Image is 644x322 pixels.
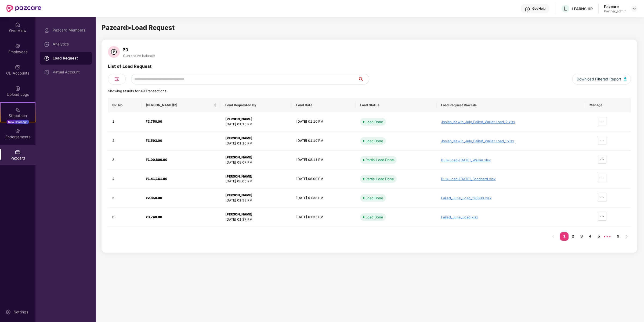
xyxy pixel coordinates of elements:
[292,151,356,170] td: [DATE] 08:11 PM
[108,169,142,189] td: 4
[632,6,636,11] img: svg+xml;base64,PHN2ZyBpZD0iRHJvcGRvd24tMzJ4MzIiIHhtbG5zPSJodHRwOi8vd3d3LnczLm9yZy8yMDAwL3N2ZyIgd2...
[225,160,288,165] div: [DATE] 08:07 PM
[146,119,162,123] strong: ₹3,750.00
[108,98,142,112] th: SR. No
[604,9,626,13] div: Partner_admin
[108,63,151,74] div: List of Load Request
[221,98,292,112] th: Load Requested By
[572,6,593,11] div: LEARNSHIP
[366,214,383,220] div: Load Done
[225,193,252,197] strong: [PERSON_NAME]
[53,55,88,61] div: Load Request
[292,98,356,112] th: Load Date
[598,119,606,123] span: ellipsis
[572,74,631,84] button: Download Filtered Report
[598,138,606,142] span: ellipsis
[586,232,594,240] a: 4
[108,46,120,58] img: svg+xml;base64,PHN2ZyB4bWxucz0iaHR0cDovL3d3dy53My5vcmcvMjAwMC9zdmciIHdpZHRoPSIzNiIgaGVpZ2h0PSIzNi...
[15,22,20,27] img: svg+xml;base64,PHN2ZyBpZD0iSG9tZSIgeG1sbnM9Imh0dHA6Ly93d3cudzMub3JnLzIwMDAvc3ZnIiB3aWR0aD0iMjAiIG...
[598,157,606,161] span: ellipsis
[108,189,142,208] td: 5
[15,128,20,134] img: svg+xml;base64,PHN2ZyBpZD0iRW5kb3JzZW1lbnRzIiB4bWxucz0iaHR0cDovL3d3dy53My5vcmcvMjAwMC9zdmciIHdpZH...
[532,6,545,11] div: Get Help
[102,24,175,31] span: Pazcard > Load Request
[604,4,626,9] div: Pazcare
[356,98,437,112] th: Load Status
[366,195,383,201] div: Load Done
[560,232,569,241] li: 1
[622,232,631,241] li: Next Page
[44,28,49,33] img: svg+xml;base64,PHN2ZyBpZD0iUHJvZmlsZSIgeG1sbnM9Imh0dHA6Ly93d3cudzMub3JnLzIwMDAvc3ZnIiB3aWR0aD0iMj...
[225,136,252,140] strong: [PERSON_NAME]
[441,215,581,219] div: Failed_June_Load.xlsx
[6,120,29,124] div: New Challenge
[6,309,11,315] img: svg+xml;base64,PHN2ZyBpZD0iU2V0dGluZy0yMHgyMCIgeG1sbnM9Imh0dHA6Ly93d3cudzMub3JnLzIwMDAvc3ZnIiB3aW...
[225,198,288,203] div: [DATE] 01:38 PM
[108,89,167,93] span: Showing results for 49 Transactions
[53,70,88,74] div: Virtual Account
[15,107,20,112] img: svg+xml;base64,PHN2ZyB4bWxucz0iaHR0cDovL3d3dy53My5vcmcvMjAwMC9zdmciIHdpZHRoPSIyMSIgaGVpZ2h0PSIyMC...
[598,176,606,180] span: ellipsis
[598,117,606,125] button: ellipsis
[569,232,577,240] a: 2
[525,6,530,12] img: svg+xml;base64,PHN2ZyBpZD0iSGVscC0zMngzMiIgeG1sbnM9Imh0dHA6Ly93d3cudzMub3JnLzIwMDAvc3ZnIiB3aWR0aD...
[122,47,156,52] div: ₹0
[585,98,631,112] th: Manage
[569,232,577,241] li: 2
[142,98,221,112] th: Load Amount(₹)
[44,56,49,61] img: svg+xml;base64,PHN2ZyBpZD0iTG9hZF9SZXF1ZXN0IiBkYXRhLW5hbWU9IkxvYWQgUmVxdWVzdCIgeG1sbnM9Imh0dHA6Ly...
[366,157,394,162] div: Partial Load Done
[108,132,142,151] td: 2
[441,158,581,162] div: Bulk-Load-[DATE]_Walkin.xlsx
[225,122,288,127] div: [DATE] 01:10 PM
[614,232,622,240] a: 9
[598,136,606,144] button: ellipsis
[225,212,252,216] strong: [PERSON_NAME]
[603,232,612,241] span: •••
[1,113,35,118] div: Stepathon
[437,98,585,112] th: Load Request Raw File
[108,112,142,132] td: 1
[560,232,569,240] a: 1
[225,155,252,159] strong: [PERSON_NAME]
[603,232,612,241] li: Next 5 Pages
[441,177,581,181] div: Bulk-Load-[DATE]_Foodcard.xlsx
[598,193,606,201] button: ellipsis
[577,76,621,82] span: Download Filtered Report
[441,139,581,143] div: Josiah_Kewin_July_Failed_Wallet Load_1.xlsx
[15,86,20,91] img: svg+xml;base64,PHN2ZyBpZD0iVXBsb2FkX0xvZ3MiIGRhdGEtbmFtZT0iVXBsb2FkIExvZ3MiIHhtbG5zPSJodHRwOi8vd3...
[122,54,156,58] div: Current VA balance
[622,232,631,241] button: right
[577,232,586,240] a: 3
[625,235,628,238] span: right
[53,28,88,32] div: Pazcard Members
[594,232,603,241] li: 5
[44,42,49,47] img: svg+xml;base64,PHN2ZyBpZD0iRGFzaGJvYXJkIiB4bWxucz0iaHR0cDovL3d3dy53My5vcmcvMjAwMC9zdmciIHdpZHRoPS...
[146,177,167,181] strong: ₹1,41,161.00
[15,150,20,155] img: svg+xml;base64,PHN2ZyBpZD0iUGF6Y2FyZCIgeG1sbnM9Imh0dHA6Ly93d3cudzMub3JnLzIwMDAvc3ZnIiB3aWR0aD0iMj...
[366,176,394,182] div: Partial Load Done
[15,65,20,70] img: svg+xml;base64,PHN2ZyBpZD0iQ0RfQWNjb3VudHMiIGRhdGEtbmFtZT0iQ0QgQWNjb3VudHMiIHhtbG5zPSJodHRwOi8vd3...
[441,196,581,200] div: Failed_June_Load_126000.xlsx
[614,232,622,241] li: 9
[598,195,606,199] span: ellipsis
[53,42,88,46] div: Analytics
[598,212,606,221] button: ellipsis
[108,151,142,170] td: 3
[146,196,162,200] strong: ₹2,850.00
[146,215,162,219] strong: ₹3,740.00
[292,112,356,132] td: [DATE] 01:10 PM
[594,232,603,240] a: 5
[598,214,606,218] span: ellipsis
[358,77,369,81] span: search
[15,43,20,49] img: svg+xml;base64,PHN2ZyBpZD0iRW1wbG95ZWVzIiB4bWxucz0iaHR0cDovL3d3dy53My5vcmcvMjAwMC9zdmciIHdpZHRoPS...
[146,158,167,162] strong: ₹1,00,800.00
[552,235,555,238] span: left
[114,76,120,82] img: svg+xml;base64,PHN2ZyB4bWxucz0iaHR0cDovL3d3dy53My5vcmcvMjAwMC9zdmciIHdpZHRoPSIyNCIgaGVpZ2h0PSIyNC...
[549,232,558,241] li: Previous Page
[146,103,213,107] span: [PERSON_NAME](₹)
[441,120,581,124] div: Josiah_Kewin_July_Failed_Wallet Load_2.xlsx
[146,139,162,143] strong: ₹3,593.00
[6,5,41,12] img: New Pazcare Logo
[624,77,627,80] img: svg+xml;base64,PHN2ZyB4bWxucz0iaHR0cDovL3d3dy53My5vcmcvMjAwMC9zdmciIHhtbG5zOnhsaW5rPSJodHRwOi8vd3...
